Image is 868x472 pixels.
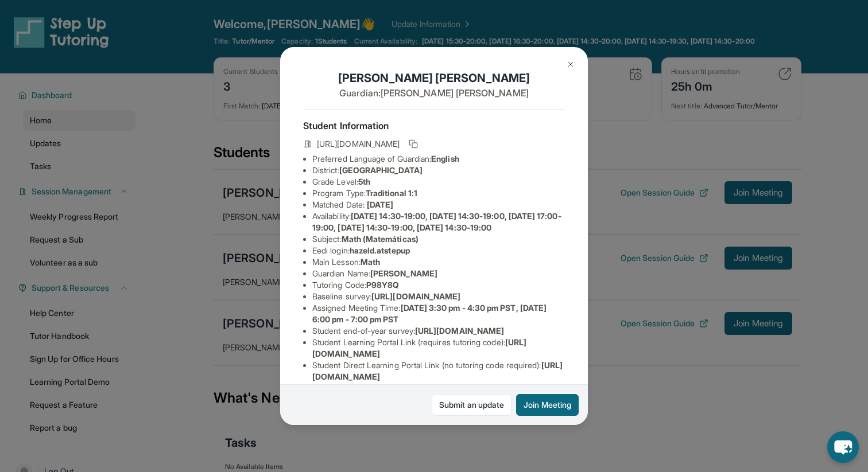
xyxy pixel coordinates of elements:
[312,188,565,199] li: Program Type:
[312,325,565,337] li: Student end-of-year survey :
[358,177,370,186] span: 5th
[342,234,418,244] span: Math (Matemáticas)
[827,431,859,463] button: chat-button
[370,268,437,278] span: [PERSON_NAME]
[312,210,565,233] li: Availability:
[312,165,565,176] li: District:
[303,119,565,132] h4: Student Information
[566,60,575,69] img: Close Icon
[312,199,565,210] li: Matched Date:
[339,165,423,175] span: [GEOGRAPHIC_DATA]
[312,233,565,245] li: Subject :
[312,245,565,256] li: Eedi login :
[312,383,565,394] li: EEDI Password :
[312,211,561,232] span: [DATE] 14:30-19:00, [DATE] 14:30-19:00, [DATE] 17:00-19:00, [DATE] 14:30-19:00, [DATE] 14:30-19:00
[312,303,547,324] span: [DATE] 3:30 pm - 4:30 pm PST, [DATE] 6:00 pm - 7:00 pm PST
[312,279,565,291] li: Tutoring Code :
[312,360,565,383] li: Student Direct Learning Portal Link (no tutoring code required) :
[366,188,417,198] span: Traditional 1:1
[361,257,380,267] span: Math
[303,86,565,100] p: Guardian: [PERSON_NAME] [PERSON_NAME]
[366,280,399,290] span: P98Y8Q
[431,154,459,163] span: English
[350,245,410,255] span: hazeld.atstepup
[312,153,565,165] li: Preferred Language of Guardian:
[367,200,393,209] span: [DATE]
[312,291,565,302] li: Baseline survey :
[303,70,565,86] h1: [PERSON_NAME] [PERSON_NAME]
[312,256,565,268] li: Main Lesson :
[432,394,511,416] a: Submit an update
[312,176,565,188] li: Grade Level:
[406,137,420,151] button: Copy link
[312,268,565,279] li: Guardian Name :
[371,291,460,301] span: [URL][DOMAIN_NAME]
[312,302,565,325] li: Assigned Meeting Time :
[317,138,400,150] span: [URL][DOMAIN_NAME]
[312,337,565,360] li: Student Learning Portal Link (requires tutoring code) :
[369,383,405,393] span: stepup24
[516,394,579,416] button: Join Meeting
[415,326,504,336] span: [URL][DOMAIN_NAME]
